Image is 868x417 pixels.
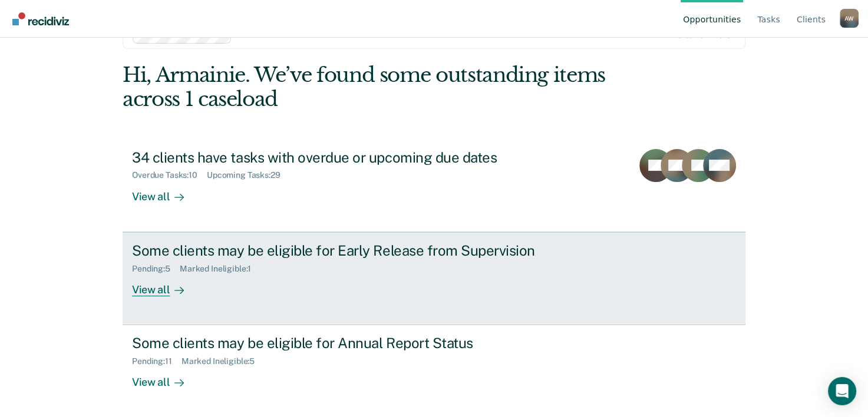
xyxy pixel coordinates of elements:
[180,264,260,274] div: Marked Ineligible : 1
[132,264,180,274] div: Pending : 5
[132,242,546,259] div: Some clients may be eligible for Early Release from Supervision
[123,63,621,111] div: Hi, Armainie. We’ve found some outstanding items across 1 caseload
[132,149,546,166] div: 34 clients have tasks with overdue or upcoming due dates
[207,170,290,180] div: Upcoming Tasks : 29
[132,335,546,352] div: Some clients may be eligible for Annual Report Status
[12,12,69,25] img: Recidiviz
[181,356,264,366] div: Marked Ineligible : 5
[828,377,856,405] div: Open Intercom Messenger
[132,356,181,366] div: Pending : 11
[840,9,859,28] div: A W
[840,9,859,28] button: Profile dropdown button
[132,366,198,389] div: View all
[132,273,198,296] div: View all
[132,170,207,180] div: Overdue Tasks : 10
[132,180,198,203] div: View all
[123,232,745,325] a: Some clients may be eligible for Early Release from SupervisionPending:5Marked Ineligible:1View all
[123,140,745,232] a: 34 clients have tasks with overdue or upcoming due datesOverdue Tasks:10Upcoming Tasks:29View all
